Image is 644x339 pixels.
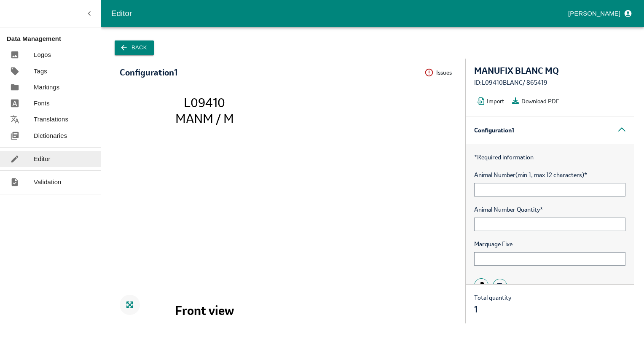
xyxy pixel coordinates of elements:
[424,66,457,79] button: Issues
[34,115,68,124] p: Translations
[474,293,511,315] div: Total quantity
[115,40,154,55] button: Back
[510,95,564,108] button: Download PDF
[34,83,59,92] p: Markings
[474,239,625,249] span: Marquage Fixe
[34,67,47,76] p: Tags
[111,7,565,20] div: Editor
[474,205,625,214] span: Animal Number Quantity
[474,95,510,108] button: Import
[474,78,625,87] div: ID: L09410BLANC / 865419
[175,110,234,126] tspan: MANM / M
[474,170,625,180] span: Animal Number (min 1, max 12 characters)
[120,68,177,77] div: Configuration 1
[34,131,67,140] p: Dictionaries
[568,9,620,18] p: [PERSON_NAME]
[184,94,225,110] tspan: L09410
[7,34,101,43] p: Data Management
[34,50,51,59] p: Logos
[565,6,634,21] button: profile
[175,302,234,318] tspan: Front view
[474,305,511,314] div: 1
[34,99,50,108] p: Fonts
[34,178,62,187] p: Validation
[34,154,51,164] p: Editor
[466,116,634,144] div: Configuration 1
[474,153,625,162] p: Required information
[474,66,625,75] div: MANUFIX BLANC MQ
